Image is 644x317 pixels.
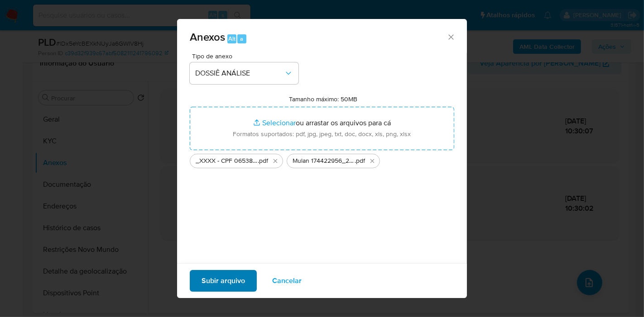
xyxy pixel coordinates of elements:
[195,69,284,78] span: DOSSIÊ ANÁLISE
[447,33,455,41] button: Fechar
[190,62,298,84] button: DOSSIÊ ANÁLISE
[190,270,257,292] button: Subir arquivo
[202,271,245,291] span: Subir arquivo
[192,53,301,59] span: Tipo de anexo
[355,156,365,166] span: .pdf
[190,150,454,168] ul: Arquivos selecionados
[258,156,268,166] span: .pdf
[260,270,313,292] button: Cancelar
[228,34,235,43] span: Alt
[240,34,243,43] span: a
[367,156,378,166] button: Excluir Mulan 174422956_2025_09_01_17_14_14.pdf
[272,271,302,291] span: Cancelar
[190,29,225,45] span: Anexos
[293,156,355,166] span: Mulan 174422956_2025_09_01_17_14_14
[289,95,358,103] label: Tamanho máximo: 50MB
[196,156,258,166] span: _XXXX - CPF 06538049460 - [PERSON_NAME]
[270,156,281,166] button: Excluir _XXXX - CPF 06538049460 - LEONIDAS ABREU COSTA.pdf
